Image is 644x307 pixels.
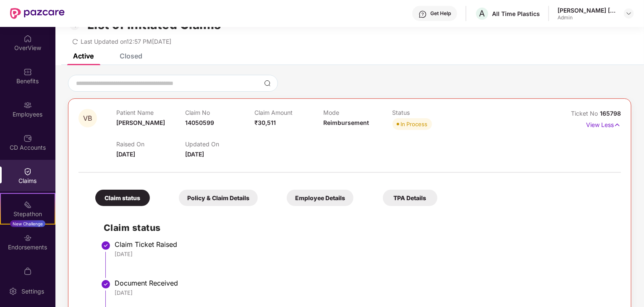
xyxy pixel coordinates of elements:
div: TPA Details [383,190,437,206]
img: svg+xml;base64,PHN2ZyBpZD0iQmVuZWZpdHMiIHhtbG5zPSJodHRwOi8vd3d3LnczLm9yZy8yMDAwL3N2ZyIgd2lkdGg9Ij... [24,68,32,76]
img: svg+xml;base64,PHN2ZyBpZD0iU3RlcC1Eb25lLTMyeDMyIiB4bWxucz0iaHR0cDovL3d3dy53My5vcmcvMjAwMC9zdmciIH... [101,241,111,251]
div: [PERSON_NAME] [PERSON_NAME] [558,6,616,14]
span: 165798 [600,110,621,117]
img: svg+xml;base64,PHN2ZyBpZD0iU2VhcmNoLTMyeDMyIiB4bWxucz0iaHR0cDovL3d3dy53My5vcmcvMjAwMC9zdmciIHdpZH... [264,80,271,87]
div: Document Received [115,279,613,287]
img: svg+xml;base64,PHN2ZyBpZD0iRW5kb3JzZW1lbnRzIiB4bWxucz0iaHR0cDovL3d3dy53My5vcmcvMjAwMC9zdmciIHdpZH... [24,234,32,242]
div: Closed [120,52,142,60]
span: Last Updated on 12:57 PM[DATE] [81,38,171,45]
img: svg+xml;base64,PHN2ZyBpZD0iSGVscC0zMngzMiIgeG1sbnM9Imh0dHA6Ly93d3cudzMub3JnLzIwMDAvc3ZnIiB3aWR0aD... [419,10,427,19]
div: [DATE] [115,250,613,258]
span: [DATE] [116,151,135,158]
span: [PERSON_NAME] [116,119,165,126]
h2: Claim status [104,221,613,235]
img: svg+xml;base64,PHN2ZyBpZD0iU3RlcC1Eb25lLTMyeDMyIiB4bWxucz0iaHR0cDovL3d3dy53My5vcmcvMjAwMC9zdmciIH... [101,279,111,289]
p: Claim Amount [254,109,323,116]
div: In Process [401,120,428,128]
div: Employee Details [287,190,353,206]
p: Claim No [185,109,254,116]
img: svg+xml;base64,PHN2ZyB4bWxucz0iaHR0cDovL3d3dy53My5vcmcvMjAwMC9zdmciIHdpZHRoPSIyMSIgaGVpZ2h0PSIyMC... [24,201,32,209]
div: All Time Plastics [492,10,540,18]
div: Policy & Claim Details [179,190,258,206]
span: redo [72,38,78,45]
img: svg+xml;base64,PHN2ZyBpZD0iSG9tZSIgeG1sbnM9Imh0dHA6Ly93d3cudzMub3JnLzIwMDAvc3ZnIiB3aWR0aD0iMjAiIG... [24,34,32,43]
p: Status [393,109,461,116]
img: svg+xml;base64,PHN2ZyBpZD0iQ2xhaW0iIHhtbG5zPSJodHRwOi8vd3d3LnczLm9yZy8yMDAwL3N2ZyIgd2lkdGg9IjIwIi... [24,167,32,176]
img: New Pazcare Logo [10,8,65,19]
img: svg+xml;base64,PHN2ZyBpZD0iRHJvcGRvd24tMzJ4MzIiIHhtbG5zPSJodHRwOi8vd3d3LnczLm9yZy8yMDAwL3N2ZyIgd2... [626,10,632,17]
img: svg+xml;base64,PHN2ZyBpZD0iRW1wbG95ZWVzIiB4bWxucz0iaHR0cDovL3d3dy53My5vcmcvMjAwMC9zdmciIHdpZHRoPS... [24,101,32,109]
img: svg+xml;base64,PHN2ZyBpZD0iQ0RfQWNjb3VudHMiIGRhdGEtbmFtZT0iQ0QgQWNjb3VudHMiIHhtbG5zPSJodHRwOi8vd3... [24,134,32,143]
span: VB [84,115,92,122]
div: Claim Ticket Raised [115,240,613,249]
p: Updated On [185,140,254,148]
p: Raised On [116,140,185,148]
div: Claim status [95,190,150,206]
span: A [479,8,485,19]
span: 14050599 [185,119,214,126]
img: svg+xml;base64,PHN2ZyB4bWxucz0iaHR0cDovL3d3dy53My5vcmcvMjAwMC9zdmciIHdpZHRoPSIxNyIgaGVpZ2h0PSIxNy... [614,120,621,130]
p: Mode [323,109,392,116]
div: New Challenge [10,220,45,227]
div: [DATE] [115,289,613,296]
span: Reimbursement [323,119,369,126]
p: View Less [586,118,621,130]
p: Patient Name [116,109,185,116]
div: Get Help [430,10,451,17]
div: Active [73,52,94,60]
div: Stepathon [1,210,55,218]
img: svg+xml;base64,PHN2ZyBpZD0iU2V0dGluZy0yMHgyMCIgeG1sbnM9Imh0dHA6Ly93d3cudzMub3JnLzIwMDAvc3ZnIiB3aW... [9,287,17,296]
img: svg+xml;base64,PHN2ZyBpZD0iTXlfT3JkZXJzIiBkYXRhLW5hbWU9Ik15IE9yZGVycyIgeG1sbnM9Imh0dHA6Ly93d3cudz... [24,267,32,275]
span: Ticket No [571,110,600,117]
div: Admin [558,14,616,21]
span: [DATE] [185,151,204,158]
span: ₹30,511 [254,119,276,126]
div: Settings [19,287,47,296]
